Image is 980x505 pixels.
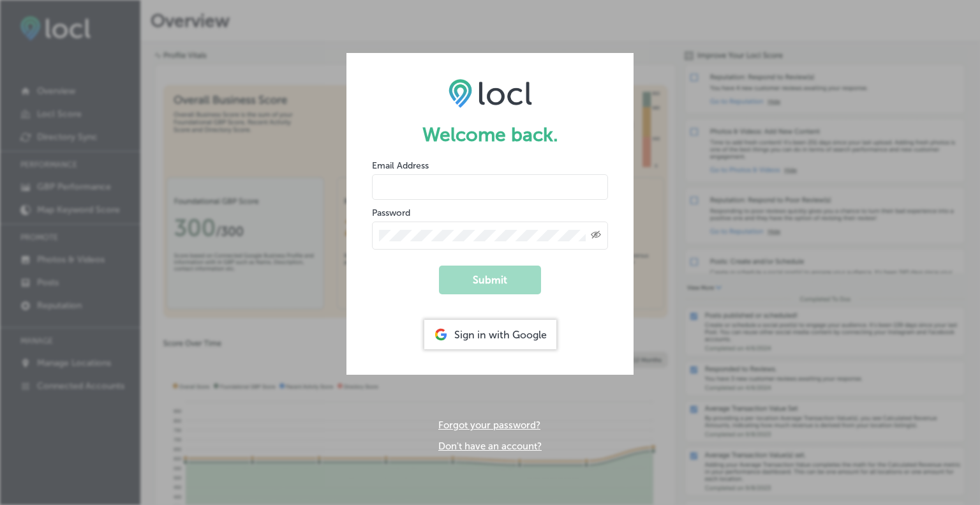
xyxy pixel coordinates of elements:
[439,266,541,294] button: Submit
[449,79,532,108] img: LOCL logo
[372,160,429,171] label: Email Address
[438,441,542,452] a: Don't have an account?
[372,123,608,146] h1: Welcome back.
[372,207,410,218] label: Password
[438,419,540,431] a: Forgot your password?
[424,320,556,349] div: Sign in with Google
[591,230,601,241] span: Toggle password visibility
